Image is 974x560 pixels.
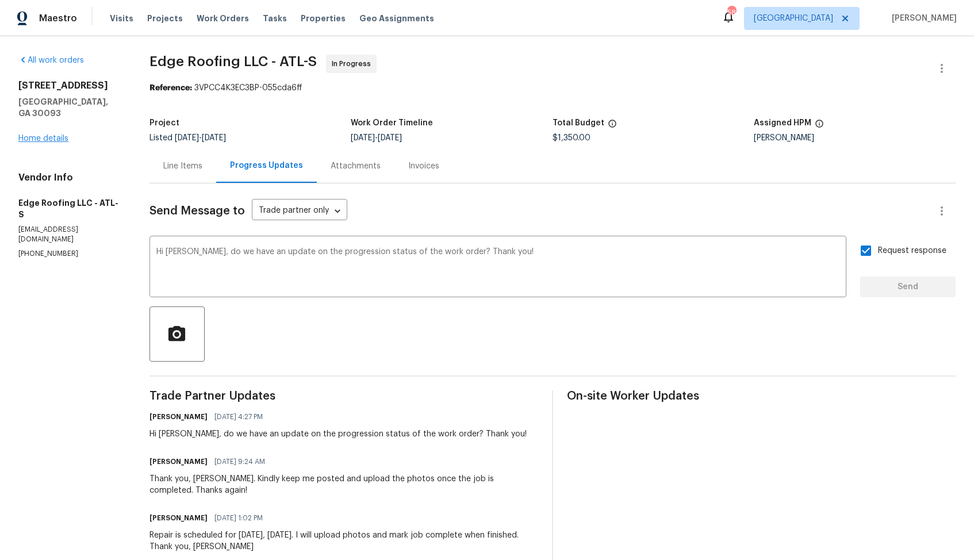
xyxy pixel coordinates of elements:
[754,134,956,142] div: [PERSON_NAME]
[378,134,402,142] span: [DATE]
[18,135,68,143] a: Home details
[301,13,346,24] span: Properties
[147,13,183,24] span: Projects
[149,456,208,467] h6: [PERSON_NAME]
[18,225,122,244] p: [EMAIL_ADDRESS][DOMAIN_NAME]
[110,13,133,24] span: Visits
[230,160,303,171] div: Progress Updates
[18,56,84,64] a: All work orders
[149,134,226,142] span: Listed
[332,58,375,70] span: In Progress
[18,197,122,220] h5: Edge Roofing LLC - ATL-S
[754,13,833,24] span: [GEOGRAPHIC_DATA]
[149,119,179,127] h5: Project
[351,119,433,127] h5: Work Order Timeline
[149,512,208,524] h6: [PERSON_NAME]
[149,55,317,68] span: Edge Roofing LLC - ATL-S
[39,13,77,24] span: Maestro
[175,134,226,142] span: -
[331,160,381,172] div: Attachments
[815,119,824,134] span: The hpm assigned to this work order.
[149,473,538,496] div: Thank you, [PERSON_NAME]. Kindly keep me posted and upload the photos once the job is completed. ...
[175,134,199,142] span: [DATE]
[214,512,263,524] span: [DATE] 1:02 PM
[263,14,287,22] span: Tasks
[214,456,265,467] span: [DATE] 9:24 AM
[149,390,538,402] span: Trade Partner Updates
[202,134,226,142] span: [DATE]
[149,530,538,553] div: Repair is scheduled for [DATE], [DATE]. I will upload photos and mark job complete when finished....
[567,390,956,402] span: On-site Worker Updates
[351,134,402,142] span: -
[608,119,617,134] span: The total cost of line items that have been proposed by Opendoor. This sum includes line items th...
[149,84,192,92] b: Reference:
[197,13,249,24] span: Work Orders
[163,160,202,172] div: Line Items
[878,245,946,257] span: Request response
[149,411,208,423] h6: [PERSON_NAME]
[553,119,604,127] h5: Total Budget
[408,160,439,172] div: Invoices
[754,119,811,127] h5: Assigned HPM
[18,80,122,91] h2: [STREET_ADDRESS]
[18,172,122,183] h4: Vendor Info
[727,7,735,18] div: 58
[18,96,122,119] h5: [GEOGRAPHIC_DATA], GA 30093
[18,249,122,259] p: [PHONE_NUMBER]
[214,411,263,423] span: [DATE] 4:27 PM
[149,82,956,94] div: 3VPCC4K3EC3BP-055cda6ff
[553,134,590,142] span: $1,350.00
[351,134,375,142] span: [DATE]
[359,13,434,24] span: Geo Assignments
[887,13,957,24] span: [PERSON_NAME]
[149,205,245,217] span: Send Message to
[149,428,527,440] div: Hi [PERSON_NAME], do we have an update on the progression status of the work order? Thank you!
[252,202,347,221] div: Trade partner only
